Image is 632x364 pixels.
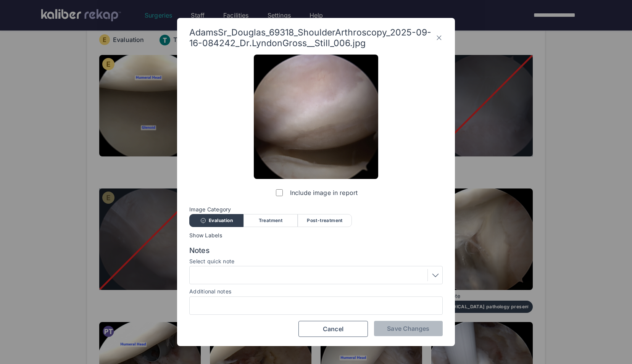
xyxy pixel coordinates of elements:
span: Cancel [323,325,343,333]
span: Notes [189,246,443,255]
label: Select quick note [189,258,443,264]
span: Image Category [189,206,443,213]
img: AdamsSr_Douglas_69318_ShoulderArthroscopy_2025-09-16-084242_Dr.LyndonGross__Still_006.jpg [254,55,378,179]
label: Additional notes [189,288,231,295]
span: Show Labels [189,232,443,238]
div: Evaluation [189,214,243,227]
button: Save Changes [374,321,443,336]
span: AdamsSr_Douglas_69318_ShoulderArthroscopy_2025-09-16-084242_Dr.LyndonGross__Still_006.jpg [189,27,435,48]
label: Include image in report [274,185,358,200]
input: Include image in report [276,189,283,196]
div: Treatment [243,214,298,227]
div: Post-treatment [298,214,352,227]
button: Cancel [298,321,368,337]
span: Save Changes [387,325,429,332]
